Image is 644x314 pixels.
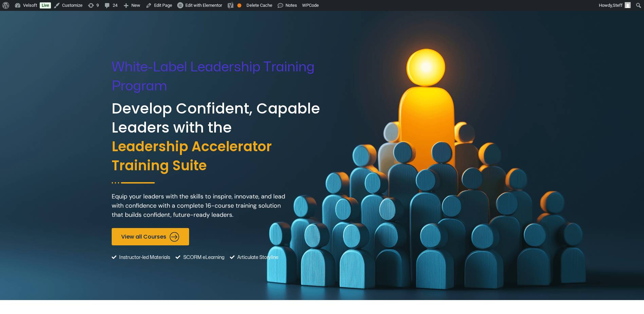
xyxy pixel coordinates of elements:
span: Edit with Elementor [185,3,222,8]
span: Leadership Accelerator Training Suite [112,137,320,175]
span: SCORM eLearning [182,249,224,266]
span: Articulate Storyline [236,249,278,266]
p: Equip your leaders with the skills to inspire, innovate, and lead with confidence with a complete... [112,192,291,220]
a: View all Courses [112,228,189,245]
span: View all Courses [121,233,166,240]
h2: Develop Confident, Capable Leaders with the [112,99,320,175]
span: Instructor-led Materials [117,249,170,266]
span: Steff [613,3,623,8]
a: Live [40,2,51,8]
h1: White-Label Leadership Training Program [112,58,320,96]
div: OK [237,3,241,7]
